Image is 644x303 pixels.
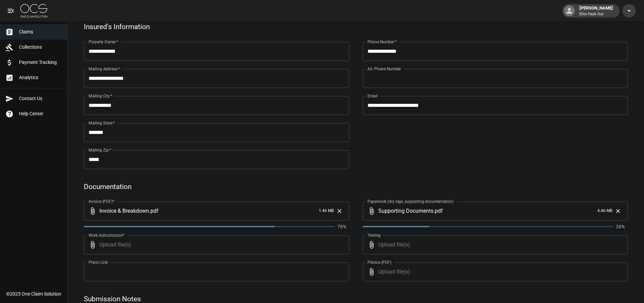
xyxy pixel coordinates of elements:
[89,93,113,99] label: Mailing City
[613,206,623,216] button: Clear
[378,262,610,281] span: Upload file(s)
[367,66,401,72] label: Alt. Phone Number
[20,4,47,18] img: ocs-logo-white-transparent.png
[89,232,125,238] label: Work Authorization*
[6,290,61,297] div: © 2025 One Claim Solution
[367,232,381,238] label: Testing
[99,235,331,254] span: Upload file(s)
[19,110,62,117] span: Help Center
[367,199,454,204] label: Paperwork (dry logs, supporting documentation)
[99,207,149,215] span: Invoice & Breakdown
[19,74,62,81] span: Analytics
[597,208,612,214] span: 4.46 MB
[616,223,628,230] p: 26%
[89,147,112,153] label: Mailing Zip
[4,4,18,18] button: open drawer
[89,66,120,72] label: Mailing Address
[367,39,397,45] label: Phone Number
[577,5,616,17] div: [PERSON_NAME]
[149,207,159,215] span: . pdf
[19,44,62,51] span: Collections
[378,207,433,215] span: Supporting Documents
[19,95,62,102] span: Contact Us
[334,206,344,216] button: Clear
[337,223,349,230] p: 76%
[89,120,115,126] label: Mailing State
[319,208,334,214] span: 1.46 MB
[367,93,378,99] label: Email
[378,235,610,254] span: Upload file(s)
[19,28,62,36] span: Claims
[579,11,613,17] p: Elite Pack Out
[433,207,443,215] span: . pdf
[89,39,119,45] label: Property Owner
[89,259,108,265] label: Photo Link
[89,199,115,204] label: Invoice (PDF)*
[367,259,391,265] label: Photos (PDF)
[19,59,62,66] span: Payment Tracking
